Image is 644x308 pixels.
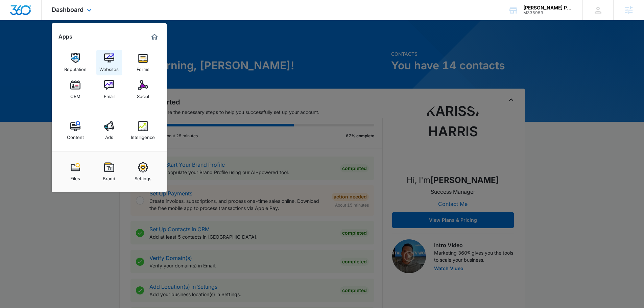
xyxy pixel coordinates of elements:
div: Intelligence [131,131,155,140]
div: account name [523,5,573,10]
a: Files [63,159,88,185]
a: Ads [96,118,122,143]
div: Ads [105,131,113,140]
div: Files [70,172,80,181]
a: Reputation [63,50,88,75]
h2: Apps [58,33,72,40]
div: Reputation [64,63,87,72]
div: Forms [137,63,149,72]
div: Websites [99,63,119,72]
div: account id [523,10,573,15]
a: Brand [96,159,122,185]
a: Settings [130,159,156,185]
a: Websites [96,50,122,75]
a: Social [130,77,156,102]
a: Intelligence [130,118,156,143]
a: Forms [130,50,156,75]
a: Email [96,77,122,102]
a: Content [63,118,88,143]
a: Marketing 360® Dashboard [149,31,160,42]
span: Dashboard [52,6,84,13]
div: CRM [70,90,80,99]
div: Settings [135,172,151,181]
div: Email [104,90,115,99]
div: Social [137,90,149,99]
div: Content [67,131,84,140]
div: Brand [103,172,115,181]
a: CRM [63,77,88,102]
